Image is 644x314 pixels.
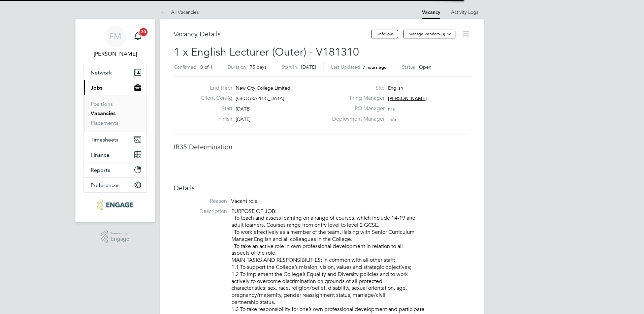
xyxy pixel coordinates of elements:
button: Unfollow [371,30,398,38]
label: Status [402,64,415,70]
span: 7 hours ago [363,64,387,70]
h3: Details [174,184,470,192]
span: Powered by [110,230,129,236]
label: Duration [228,64,246,70]
span: Fiona Matthews [84,50,147,58]
a: Vacancies [91,110,116,117]
a: Powered byEngage [101,230,130,243]
nav: Main navigation [75,19,155,222]
button: Reports [84,162,147,177]
span: English [388,85,403,91]
button: Network [84,65,147,80]
label: End Hirer [195,85,232,92]
label: Deployment Manager [328,116,385,123]
button: Preferences [84,178,147,192]
span: FM [109,32,121,41]
div: Jobs [84,95,147,132]
label: Finish [195,116,232,123]
a: Go to home page [84,199,147,210]
span: n/a [388,106,395,112]
label: Start In [282,64,297,70]
span: Reports [91,167,110,173]
span: Timesheets [91,136,119,143]
span: [GEOGRAPHIC_DATA] [236,95,284,101]
label: Description [174,208,227,215]
a: 20 [131,26,144,47]
label: Reason [174,198,227,205]
h3: IR35 Determination [174,143,470,151]
a: Placements [91,120,119,126]
span: 1 x English Lecturer (Outer) - V181310 [174,45,359,59]
label: PO Manager [328,105,385,112]
a: Activity Logs [451,9,478,15]
a: All Vacancies [160,9,199,15]
span: n/a [389,116,396,122]
a: Vacancy [422,9,440,15]
span: Preferences [91,182,120,188]
span: [DATE] [236,106,251,112]
span: 20 [139,28,148,36]
button: Timesheets [84,132,147,147]
a: FM[PERSON_NAME] [84,26,147,58]
img: ncclondon-logo-retina.png [97,199,133,210]
span: Network [91,69,112,76]
label: Last Updated [331,64,360,70]
h3: Vacancy Details [174,30,371,38]
span: New City College Limited [236,85,290,91]
a: Positions [91,101,113,107]
span: Jobs [91,85,102,91]
label: Start [195,105,232,112]
button: Finance [84,147,147,162]
span: [PERSON_NAME] [388,95,427,101]
span: Finance [91,152,109,158]
label: Confirmed [174,64,196,70]
label: Hiring Manager [328,95,385,102]
label: Client Config [195,95,232,102]
span: Open [419,64,431,70]
span: Vacant role [231,198,258,205]
span: Engage [110,236,129,242]
span: [DATE] [236,116,251,122]
button: Manage Vendors (8) [403,30,455,38]
button: Jobs [84,80,147,95]
label: Site [328,85,385,92]
span: 0 of 1 [200,64,213,70]
span: 75 days [250,64,266,70]
span: [DATE] [301,64,316,70]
